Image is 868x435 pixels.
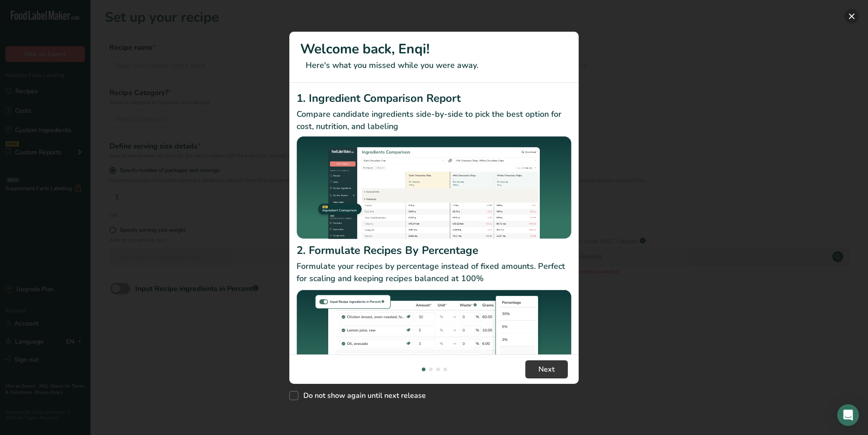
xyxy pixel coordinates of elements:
h1: Welcome back, Enqi! [300,39,568,59]
img: Ingredient Comparison Report [297,136,571,239]
h2: 1. Ingredient Comparison Report [297,90,571,106]
div: Open Intercom Messenger [837,404,859,426]
p: Here's what you missed while you were away. [300,59,568,72]
p: Compare candidate ingredients side-by-side to pick the best option for cost, nutrition, and labeling [297,108,571,133]
h2: 2. Formulate Recipes By Percentage [297,242,571,258]
p: Formulate your recipes by percentage instead of fixed amounts. Perfect for scaling and keeping re... [297,260,571,285]
span: Do not show again until next release [298,391,426,400]
button: Next [525,360,568,378]
img: Formulate Recipes By Percentage [297,288,571,397]
span: Next [538,364,555,375]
